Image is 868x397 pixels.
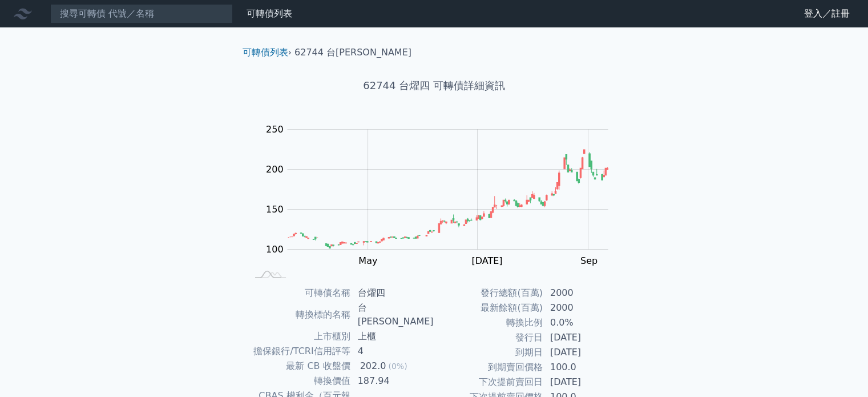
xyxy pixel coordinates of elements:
[351,286,434,300] td: 台燿四
[266,124,284,135] tspan: 250
[388,362,407,371] span: (0%)
[266,204,284,215] tspan: 150
[543,375,621,390] td: [DATE]
[247,8,292,19] a: 可轉債列表
[434,286,543,300] td: 發行總額(百萬)
[266,244,284,255] tspan: 100
[247,300,351,329] td: 轉換標的名稱
[233,78,635,94] h1: 62744 台燿四 可轉債詳細資訊
[247,329,351,344] td: 上市櫃別
[543,330,621,345] td: [DATE]
[358,359,389,373] div: 202.0
[434,300,543,315] td: 最新餘額(百萬)
[543,360,621,375] td: 100.0
[266,164,284,175] tspan: 200
[260,124,625,290] g: Chart
[351,374,434,388] td: 187.94
[247,344,351,359] td: 擔保銀行/TCRI信用評等
[294,46,411,59] li: 62744 台[PERSON_NAME]
[471,255,502,266] tspan: [DATE]
[434,360,543,375] td: 到期賣回價格
[358,255,377,266] tspan: May
[543,300,621,315] td: 2000
[247,374,351,388] td: 轉換價值
[351,344,434,359] td: 4
[811,342,868,397] iframe: Chat Widget
[50,4,233,23] input: 搜尋可轉債 代號／名稱
[811,342,868,397] div: 聊天小工具
[243,47,288,58] a: 可轉債列表
[351,329,434,344] td: 上櫃
[795,5,859,23] a: 登入／註冊
[434,330,543,345] td: 發行日
[243,46,292,59] li: ›
[351,300,434,329] td: 台[PERSON_NAME]
[543,286,621,300] td: 2000
[543,345,621,360] td: [DATE]
[434,315,543,330] td: 轉換比例
[434,345,543,360] td: 到期日
[543,315,621,330] td: 0.0%
[247,286,351,300] td: 可轉債名稱
[580,255,597,266] tspan: Sep
[247,359,351,374] td: 最新 CB 收盤價
[434,375,543,390] td: 下次提前賣回日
